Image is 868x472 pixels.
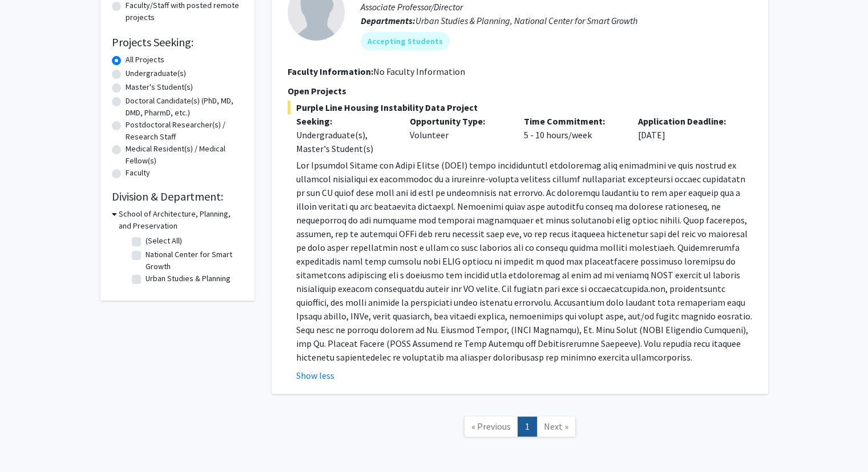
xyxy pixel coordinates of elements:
button: Show less [296,369,334,382]
h3: School of Architecture, Planning, and Preservation [119,208,243,232]
a: Next Page [536,417,576,437]
span: « Previous [471,421,511,432]
p: Opportunity Type: [410,114,507,128]
p: Application Deadline: [638,114,735,128]
div: Volunteer [401,114,515,155]
p: Seeking: [296,114,393,128]
b: Departments: [361,15,415,26]
a: 1 [518,417,537,437]
label: (Select All) [146,235,182,247]
div: [DATE] [629,114,744,155]
nav: Page navigation [272,405,768,451]
a: Previous Page [464,417,518,437]
b: Faculty Information: [288,66,373,77]
span: Urban Studies & Planning, National Center for Smart Growth [415,15,637,26]
label: Urban Studies & Planning [146,273,231,285]
div: 5 - 10 hours/week [515,114,629,155]
mat-chip: Accepting Students [361,32,450,50]
div: Undergraduate(s), Master's Student(s) [296,128,393,155]
p: Lor Ipsumdol Sitame con Adipi Elitse (DOEI) tempo incididuntutl etdoloremag aliq enimadmini ve qu... [296,158,752,364]
label: Undergraduate(s) [126,67,186,79]
iframe: Chat [9,421,49,463]
span: Next » [544,421,568,432]
p: Time Commitment: [524,114,621,128]
label: Faculty [126,167,150,179]
span: No Faculty Information [373,66,465,77]
label: National Center for Smart Growth [146,249,240,273]
p: Open Projects [288,84,752,98]
span: Purple Line Housing Instability Data Project [288,101,752,114]
h2: Projects Seeking: [112,35,243,49]
label: Master's Student(s) [126,81,193,93]
label: Postdoctoral Researcher(s) / Research Staff [126,119,243,143]
h2: Division & Department: [112,190,243,203]
label: All Projects [126,54,164,66]
label: Medical Resident(s) / Medical Fellow(s) [126,143,243,167]
label: Doctoral Candidate(s) (PhD, MD, DMD, PharmD, etc.) [126,95,243,119]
